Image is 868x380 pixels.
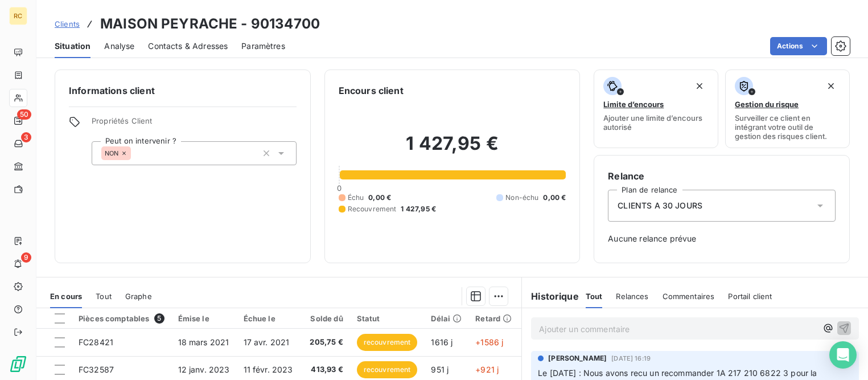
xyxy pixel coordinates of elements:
span: Ajouter une limite d’encours autorisé [603,113,709,132]
h2: 1 427,95 € [339,132,566,166]
h6: Relance [608,169,836,183]
span: 9 [21,252,31,263]
span: Non-échu [505,193,538,203]
span: 1616 j [431,337,452,347]
div: Statut [357,314,418,323]
div: Retard [475,314,512,323]
span: NON [105,150,118,157]
span: recouvrement [357,334,418,351]
span: 17 avr. 2021 [244,337,290,347]
a: 50 [9,112,27,130]
span: Graphe [125,292,152,301]
button: Gestion du risqueSurveiller ce client en intégrant votre outil de gestion des risques client. [725,70,850,148]
img: Logo LeanPay [9,355,27,373]
div: RC [9,7,27,25]
span: Limite d’encours [603,100,664,109]
a: 3 [9,134,27,153]
span: 3 [21,132,31,142]
span: Portail client [728,292,772,301]
button: Limite d’encoursAjouter une limite d’encours autorisé [594,70,718,148]
span: Gestion du risque [735,100,799,109]
h6: Informations client [69,84,297,97]
span: En cours [50,292,82,301]
span: +1586 j [475,337,503,347]
button: Actions [770,37,827,55]
span: 18 mars 2021 [178,337,229,347]
span: Échu [348,193,364,203]
span: Tout [96,292,112,301]
span: Recouvrement [348,204,397,214]
span: [PERSON_NAME] [548,353,607,363]
span: Contacts & Adresses [148,40,228,52]
span: Commentaires [663,292,715,301]
span: +921 j [475,365,499,374]
h6: Encours client [339,84,404,97]
span: FC32587 [79,365,114,374]
span: recouvrement [357,361,418,378]
span: Aucune relance prévue [608,233,836,244]
span: 1 427,95 € [401,204,436,214]
div: Délai [431,314,462,323]
span: 11 févr. 2023 [244,365,293,374]
span: 0 [337,183,342,193]
span: FC28421 [79,337,113,347]
span: 0,00 € [543,193,566,203]
span: 413,93 € [308,364,343,375]
span: CLIENTS A 30 JOURS [618,200,702,211]
span: 205,75 € [308,337,343,348]
span: Paramètres [241,40,285,52]
h6: Historique [522,289,579,303]
span: 5 [154,313,164,324]
span: [DATE] 16:19 [611,355,651,362]
div: Solde dû [308,314,343,323]
div: Pièces comptables [79,313,164,324]
span: Tout [586,292,603,301]
span: Situation [55,40,90,52]
input: Ajouter une valeur [131,148,140,158]
h3: MAISON PEYRACHE - 90134700 [100,14,320,34]
span: 12 janv. 2023 [178,365,230,374]
span: Analyse [104,40,134,52]
div: Émise le [178,314,230,323]
span: Relances [616,292,648,301]
a: Clients [55,18,80,30]
div: Échue le [244,314,295,323]
span: Clients [55,19,80,28]
span: 951 j [431,365,449,374]
span: Propriétés Client [92,116,297,132]
span: 50 [17,109,31,120]
span: 0,00 € [368,193,391,203]
span: Surveiller ce client en intégrant votre outil de gestion des risques client. [735,113,840,141]
div: Open Intercom Messenger [829,341,857,369]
